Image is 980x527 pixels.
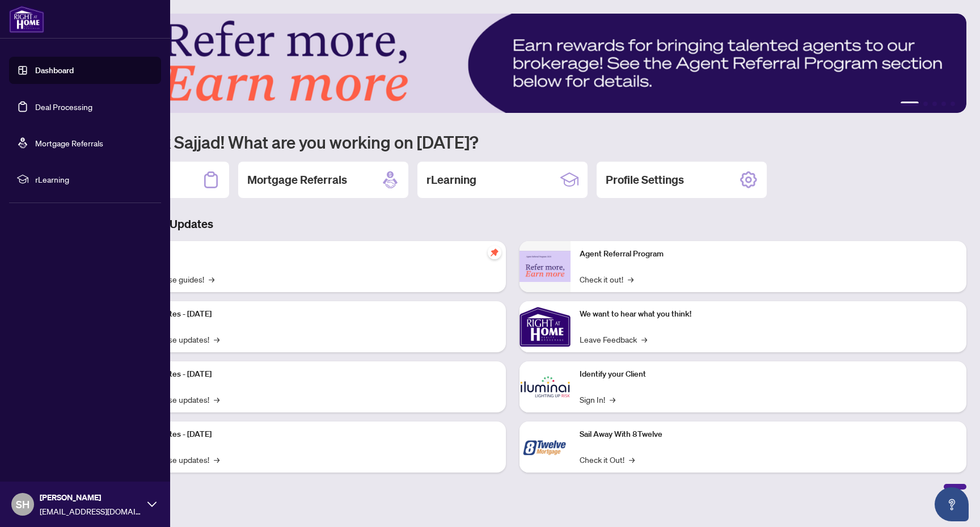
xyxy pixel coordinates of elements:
[119,368,497,381] p: Platform Updates - [DATE]
[40,491,142,504] span: [PERSON_NAME]
[519,421,571,473] img: Sail Away With 8Twelve
[932,102,937,106] button: 3
[40,505,142,517] span: [EMAIL_ADDRESS][DOMAIN_NAME]
[9,6,44,33] img: logo
[214,393,219,406] span: →
[580,333,647,345] a: Leave Feedback→
[935,487,969,521] button: Open asap
[426,172,476,188] h2: rLearning
[519,361,571,412] img: Identify your Client
[214,453,219,466] span: →
[628,273,633,285] span: →
[641,333,647,345] span: →
[580,368,957,381] p: Identify your Client
[580,248,957,260] p: Agent Referral Program
[580,393,615,406] a: Sign In!→
[119,308,497,321] p: Platform Updates - [DATE]
[580,308,957,321] p: We want to hear what you think!
[519,251,571,282] img: Agent Referral Program
[580,453,635,466] a: Check it Out!→
[59,14,966,113] img: Slide 0
[901,102,919,106] button: 1
[629,453,635,466] span: →
[941,102,946,106] button: 4
[923,102,928,106] button: 2
[119,248,497,260] p: Self-Help
[610,393,615,406] span: →
[119,428,497,441] p: Platform Updates - [DATE]
[59,216,966,232] h3: Brokerage & Industry Updates
[606,172,684,188] h2: Profile Settings
[519,301,571,352] img: We want to hear what you think!
[580,273,633,285] a: Check it out!→
[59,131,966,153] h1: Welcome back Sajjad! What are you working on [DATE]?
[35,173,153,185] span: rLearning
[951,102,955,106] button: 5
[214,333,219,345] span: →
[209,273,214,285] span: →
[35,138,103,148] a: Mortgage Referrals
[580,428,957,441] p: Sail Away With 8Twelve
[35,102,92,112] a: Deal Processing
[247,172,347,188] h2: Mortgage Referrals
[35,65,74,75] a: Dashboard
[16,496,29,512] span: SH
[488,246,501,259] span: pushpin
